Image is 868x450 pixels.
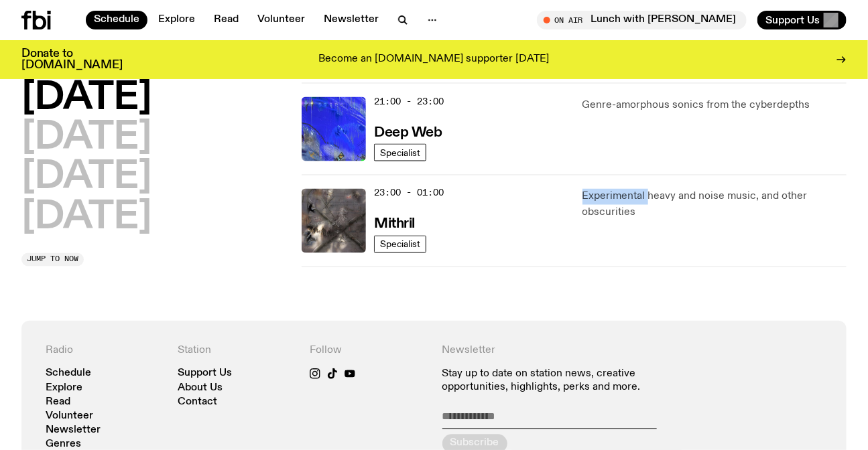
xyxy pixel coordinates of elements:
[374,215,415,232] a: Mithril
[380,147,420,157] span: Specialist
[302,189,366,253] img: An abstract artwork in mostly grey, with a textural cross in the centre. There are metallic and d...
[21,80,151,117] button: [DATE]
[21,119,151,157] button: [DATE]
[302,97,366,161] img: An abstract artwork, in bright blue with amorphous shapes, illustrated shimmers and small drawn c...
[316,11,387,29] a: Newsletter
[178,345,294,358] h4: Station
[374,126,442,140] h3: Deep Web
[178,397,217,407] a: Contact
[582,189,847,221] p: Experimental heavy and noise music, and other obscurities
[178,368,232,378] a: Support Us
[206,11,247,29] a: Read
[46,411,93,421] a: Volunteer
[150,11,203,29] a: Explore
[757,11,847,29] button: Support Us
[46,425,101,435] a: Newsletter
[374,187,444,200] span: 23:00 - 01:00
[374,144,426,161] a: Specialist
[374,218,415,232] h3: Mithril
[249,11,313,29] a: Volunteer
[374,123,442,140] a: Deep Web
[537,11,747,29] button: On AirLunch with [PERSON_NAME]
[46,397,70,407] a: Read
[374,236,426,253] a: Specialist
[442,368,690,394] p: Stay up to date on station news, creative opportunities, highlights, perks and more.
[319,54,550,66] p: Become an [DOMAIN_NAME] supporter [DATE]
[21,48,123,71] h3: Donate to [DOMAIN_NAME]
[178,383,223,393] a: About Us
[374,95,444,108] span: 21:00 - 23:00
[46,368,91,378] a: Schedule
[86,11,147,29] a: Schedule
[46,345,162,358] h4: Radio
[21,200,151,237] button: [DATE]
[442,345,690,358] h4: Newsletter
[21,159,151,197] button: [DATE]
[582,97,847,113] p: Genre-amorphous sonics from the cyberdepths
[380,239,420,249] span: Specialist
[765,14,820,26] span: Support Us
[310,345,426,358] h4: Follow
[46,383,82,393] a: Explore
[27,256,78,263] span: Jump to now
[46,439,81,449] a: Genres
[21,253,84,267] button: Jump to now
